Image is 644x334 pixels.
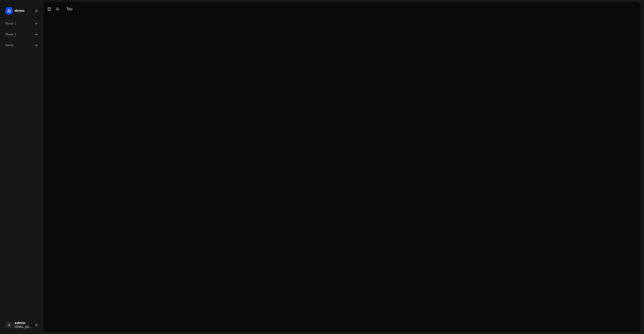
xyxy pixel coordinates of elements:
[46,6,53,12] button: Toggle Sidebar
[14,321,33,325] span: admin
[5,321,13,329] span: A
[4,42,40,49] div: Demo
[4,320,40,330] button: Aadmin[EMAIL_ADDRESS]
[14,325,33,329] span: [EMAIL_ADDRESS]
[4,31,40,38] div: Phase 2
[14,9,33,13] span: demo
[4,5,40,16] button: demo
[66,6,72,12] div: Top
[4,20,40,27] div: Phase 1
[54,6,61,12] button: Toggle Dark Mode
